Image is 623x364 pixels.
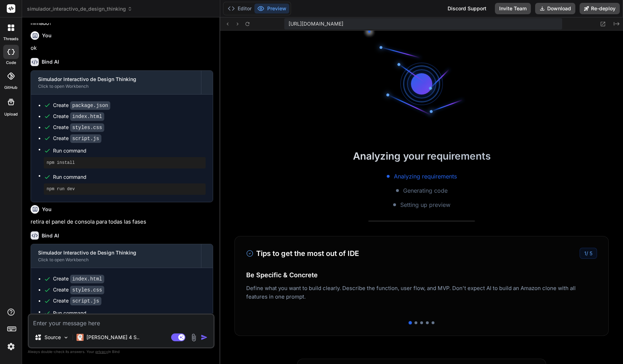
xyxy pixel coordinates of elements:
h6: Bind AI [42,58,59,65]
div: Create [53,286,104,294]
pre: npm install [47,160,203,166]
span: simulador_interactivo_de_design_thinking [27,5,132,12]
label: Upload [4,111,18,117]
p: Always double-check its answers. Your in Bind [28,348,215,355]
code: script.js [70,297,101,305]
code: styles.css [70,286,104,294]
button: Simulador Interactivo de Design ThinkingClick to open Workbench [31,71,201,94]
div: Create [53,275,104,283]
code: styles.css [70,123,104,132]
button: Simulador Interactivo de Design ThinkingClick to open Workbench [31,244,201,268]
img: icon [201,334,208,341]
p: [PERSON_NAME] 4 S.. [86,334,139,341]
button: Invite Team [495,3,531,14]
code: script.js [70,134,101,143]
label: GitHub [4,85,17,91]
span: Run command [53,173,206,181]
code: index.html [70,275,104,283]
label: threads [3,36,19,42]
span: Run command [53,310,206,317]
div: Create [53,113,104,120]
span: [URL][DOMAIN_NAME] [289,20,343,27]
div: Create [53,124,104,131]
img: settings [5,341,17,353]
div: Create [53,297,101,305]
div: Click to open Workbench [38,84,194,89]
img: Pick Models [63,334,69,341]
label: code [6,60,16,66]
button: Editor [225,4,254,14]
div: Create [53,102,110,109]
p: Source [44,334,61,341]
button: Preview [254,4,289,14]
code: index.html [70,112,104,121]
p: ok [31,44,213,52]
h6: Bind AI [42,232,59,239]
img: attachment [190,333,198,342]
div: Discord Support [443,3,491,14]
span: Run command [53,147,206,154]
div: Simulador Interactivo de Design Thinking [38,249,194,256]
h6: You [42,32,52,39]
span: privacy [95,349,108,354]
div: Click to open Workbench [38,257,194,263]
p: retira el panel de consola para todas las fases [31,218,213,226]
button: Re-deploy [580,3,620,14]
div: Simulador Interactivo de Design Thinking [38,76,194,83]
h6: You [42,206,52,213]
img: Claude 4 Sonnet [76,334,84,341]
code: package.json [70,101,110,110]
button: Download [535,3,575,14]
pre: npm run dev [47,186,203,192]
div: Create [53,135,101,142]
